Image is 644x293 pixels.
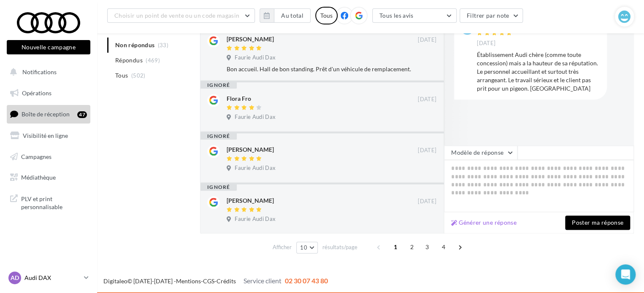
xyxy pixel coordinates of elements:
span: [DATE] [477,40,495,47]
button: Poster ma réponse [565,215,630,230]
span: [DATE] [418,147,436,154]
div: [PERSON_NAME] [227,145,274,154]
button: Choisir un point de vente ou un code magasin [107,8,255,23]
span: 1 [389,240,402,254]
button: Générer une réponse [448,218,520,228]
span: 4 [437,240,450,254]
a: Visibilité en ligne [5,127,92,145]
span: Choisir un point de vente ou un code magasin [114,12,239,19]
span: Tous les avis [379,12,414,19]
a: Médiathèque [5,169,92,186]
span: 10 [300,244,307,251]
a: Digitaleo [103,277,127,285]
span: Visibilité en ligne [23,132,68,139]
span: (502) [131,72,146,79]
span: © [DATE]-[DATE] - - - [103,277,328,285]
a: Mentions [176,277,201,285]
span: Répondus [115,56,143,65]
span: 2 [405,240,419,254]
div: Open Intercom Messenger [615,264,636,285]
span: Faurie Audi Dax [235,215,276,223]
a: Boîte de réception47 [5,105,92,123]
span: résultats/page [322,243,357,251]
a: Campagnes [5,148,92,166]
div: ignoré [200,133,237,140]
button: Au total [260,8,311,23]
a: AD Audi DAX [7,270,90,286]
a: Crédits [216,277,236,285]
div: ignoré [200,184,237,191]
span: Campagnes [21,153,51,160]
div: [PERSON_NAME] [227,35,274,43]
span: Service client [244,277,281,285]
div: Flora Fro [227,94,251,103]
span: 3 [420,240,434,254]
div: Établissement Audi chère (comme toute concession) mais a la hauteur de sa réputation. Le personne... [477,51,600,93]
a: PLV et print personnalisable [5,190,92,215]
button: 10 [296,242,318,253]
span: Médiathèque [21,174,56,181]
span: (469) [146,57,160,64]
div: 47 [77,111,87,118]
span: [DATE] [418,198,436,205]
div: [PERSON_NAME] [227,196,274,205]
button: Tous les avis [372,8,457,23]
p: Audi DAX [24,274,81,282]
div: Bon accueil. Hall de bon standing. Prêt d'un véhicule de remplacement. [227,65,436,73]
span: Notifications [22,68,57,75]
span: Boîte de réception [22,110,70,118]
div: ignoré [200,82,237,89]
span: Afficher [273,243,292,251]
button: Nouvelle campagne [7,40,90,54]
span: [DATE] [418,96,436,103]
span: Faurie Audi Dax [235,54,276,62]
button: Modèle de réponse [444,145,517,160]
a: Opérations [5,84,92,102]
span: Faurie Audi Dax [235,164,276,172]
span: Opérations [22,89,51,97]
span: [DATE] [418,36,436,44]
button: Au total [274,8,311,23]
span: AD [11,274,19,282]
button: Notifications [5,63,89,81]
span: PLV et print personnalisable [21,193,87,211]
div: Tous [315,7,338,24]
span: Tous [115,71,128,80]
span: Faurie Audi Dax [235,113,276,121]
span: 02 30 07 43 80 [285,277,328,285]
a: CGS [203,277,214,285]
button: Filtrer par note [460,8,523,23]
